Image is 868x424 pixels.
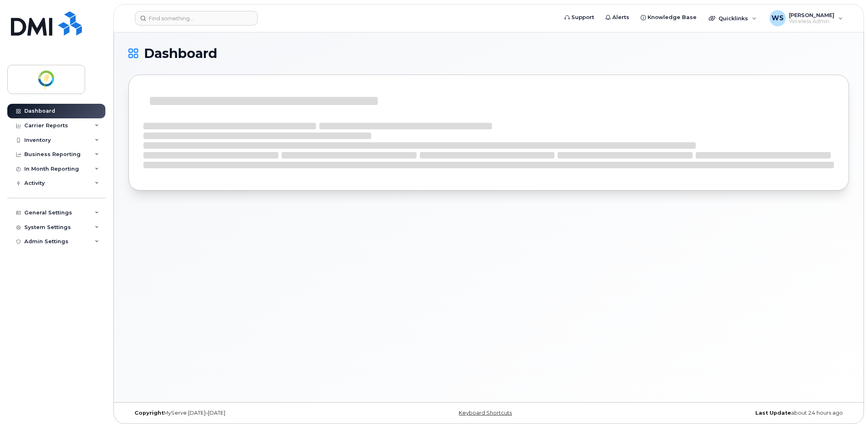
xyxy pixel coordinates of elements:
[459,410,512,416] a: Keyboard Shortcuts
[755,410,791,416] strong: Last Update
[135,410,164,416] strong: Copyright
[128,410,369,416] div: MyServe [DATE]–[DATE]
[609,410,849,416] div: about 24 hours ago
[144,47,217,60] span: Dashboard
